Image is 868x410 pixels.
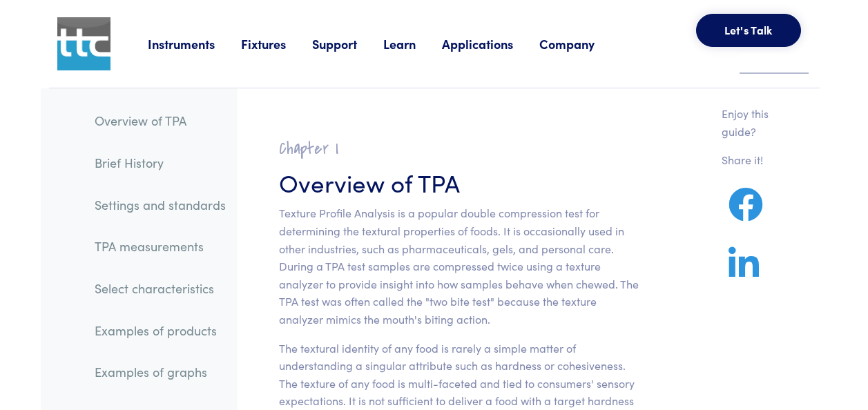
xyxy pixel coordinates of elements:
[383,35,442,52] a: Learn
[312,35,383,52] a: Support
[241,35,312,52] a: Fixtures
[279,138,639,159] h2: Chapter I
[84,105,237,137] a: Overview of TPA
[84,315,237,346] a: Examples of products
[84,147,237,179] a: Brief History
[148,35,241,52] a: Instruments
[84,231,237,262] a: TPA measurements
[442,35,539,52] a: Applications
[84,273,237,304] a: Select characteristics
[539,35,621,52] a: Company
[722,105,787,140] p: Enjoy this guide?
[57,17,110,70] img: ttc_logo_1x1_v1.0.png
[696,14,801,47] button: Let's Talk
[722,263,766,280] a: Share on LinkedIn
[722,151,787,169] p: Share it!
[84,189,237,221] a: Settings and standards
[279,165,639,199] h3: Overview of TPA
[279,204,639,328] p: Texture Profile Analysis is a popular double compression test for determining the textural proper...
[84,356,237,388] a: Examples of graphs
